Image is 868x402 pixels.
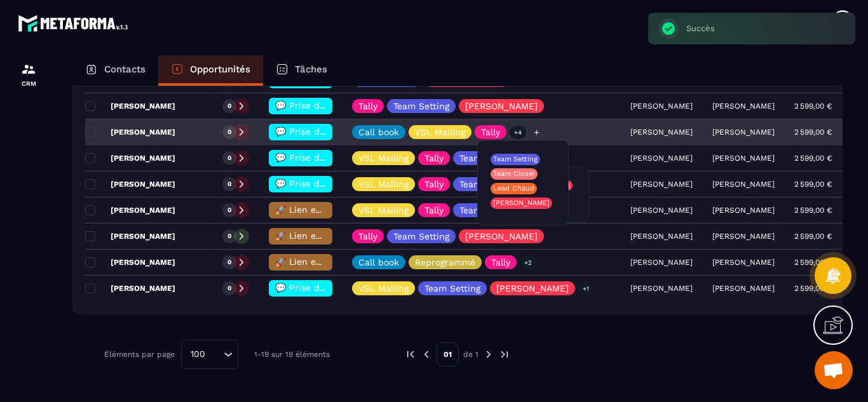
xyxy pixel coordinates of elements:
p: +2 [520,256,536,269]
p: 2 599,00 € [794,102,832,111]
img: prev [421,349,432,360]
p: 2 599,00 € [794,284,832,293]
p: 2 599,00 € [794,232,832,241]
p: [PERSON_NAME] [465,102,538,111]
p: +4 [510,126,526,139]
p: 2 599,00 € [794,128,832,137]
span: 🚀 Lien envoyé & Relance [275,257,387,267]
p: Team Setting [459,206,515,215]
input: Search for option [210,347,220,361]
span: 🚀 Lien envoyé & Relance [275,231,387,241]
p: 0 [227,232,231,241]
p: 01 [437,342,459,366]
p: [PERSON_NAME] [712,102,775,111]
p: VSL Mailing [358,284,409,293]
p: de 1 [463,349,478,359]
a: Tâches [263,55,340,86]
span: 🚀 Lien envoyé & Relance [275,204,387,215]
p: [PERSON_NAME] [712,180,775,189]
img: logo [18,11,132,35]
p: [PERSON_NAME] [465,232,538,241]
p: [PERSON_NAME] [85,205,175,215]
p: 0 [227,284,231,293]
p: Contacts [104,64,146,75]
span: 💬 Prise de contact effectué [275,100,402,111]
p: Team Setting [493,155,538,164]
p: [PERSON_NAME] [712,206,775,215]
span: 💬 Prise de contact effectué [275,283,402,293]
img: next [483,349,494,360]
img: formation [21,62,36,77]
p: 2 599,00 € [794,180,832,189]
p: [PERSON_NAME] [85,127,175,137]
p: [PERSON_NAME] [712,128,775,137]
img: prev [405,349,416,360]
p: Call book [358,128,399,137]
p: 0 [227,102,231,111]
p: Team Setting [459,180,515,189]
p: Tally [424,154,444,163]
p: Team Setting [393,232,449,241]
a: formationformationCRM [3,52,54,97]
p: 0 [227,258,231,267]
p: Tally [481,128,500,137]
div: Search for option [181,340,238,369]
p: 2 599,00 € [794,258,832,267]
p: Éléments par page [104,350,175,359]
p: Team Setting [393,102,449,111]
p: [PERSON_NAME] [85,257,175,267]
p: [PERSON_NAME] [85,283,175,293]
p: Reprogrammé [415,258,475,267]
p: 1-19 sur 19 éléments [254,350,330,359]
p: Tally [424,206,444,215]
p: [PERSON_NAME] [496,284,569,293]
p: [PERSON_NAME] [712,232,775,241]
p: Team Closer [493,170,535,178]
p: 2 599,00 € [794,206,832,215]
p: 0 [227,128,231,137]
p: Tally [491,258,510,267]
span: 💬 Prise de contact effectué [275,126,402,137]
span: 100 [186,347,210,361]
img: next [499,349,510,360]
p: 0 [227,206,231,215]
p: Lead Chaud [493,184,534,193]
p: Tally [424,180,444,189]
p: 2 599,00 € [794,154,832,163]
p: [PERSON_NAME] [712,284,775,293]
a: Opportunités [158,55,263,86]
p: VSL Mailing [358,180,409,189]
p: Tally [358,102,377,111]
p: 0 [227,154,231,163]
span: 💬 Prise de contact effectué [275,178,402,189]
p: +1 [578,282,593,295]
p: [PERSON_NAME] [85,179,175,189]
p: VSL Mailing [358,154,409,163]
p: Tâches [295,64,327,75]
span: 💬 Prise de contact effectué [275,152,402,163]
p: VSL Mailing [415,128,465,137]
p: [PERSON_NAME] [85,153,175,163]
p: [PERSON_NAME] [493,199,550,208]
a: Contacts [72,55,158,86]
p: Team Setting [459,154,515,163]
p: CRM [3,80,54,87]
p: Tally [358,232,377,241]
p: [PERSON_NAME] [712,258,775,267]
p: Opportunités [190,64,250,75]
p: [PERSON_NAME] [712,154,775,163]
p: Call book [358,258,399,267]
p: [PERSON_NAME] [85,101,175,111]
p: VSL Mailing [358,206,409,215]
p: [PERSON_NAME] [85,231,175,241]
p: 0 [227,180,231,189]
p: Team Setting [424,284,480,293]
div: Ouvrir le chat [815,351,853,389]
